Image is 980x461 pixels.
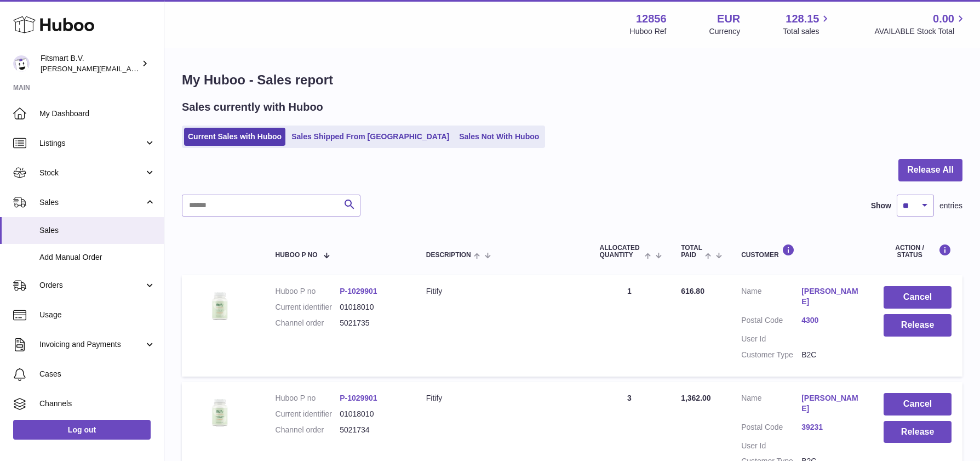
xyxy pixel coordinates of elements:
span: Orders [39,280,144,291]
a: Sales Not With Huboo [455,128,543,146]
dt: User Id [741,441,801,451]
strong: 12856 [636,12,667,26]
a: P-1029901 [340,287,377,295]
a: 128.15 Total sales [783,12,832,37]
dd: 01018010 [340,409,404,419]
dd: B2C [801,350,862,360]
span: Total paid [681,244,702,259]
dt: Huboo P no [276,286,340,297]
dt: Current identifier [276,409,340,419]
button: Release [884,421,952,443]
span: Cases [39,369,156,379]
span: entries [939,201,962,211]
a: P-1029901 [340,394,377,402]
div: Fitify [426,286,578,297]
span: Invoicing and Payments [39,339,144,350]
img: jonathan@leaderoo.com [13,55,30,72]
span: 616.80 [681,287,704,295]
a: Sales Shipped From [GEOGRAPHIC_DATA] [288,128,453,146]
span: Add Manual Order [39,252,156,263]
div: Customer [741,244,862,259]
div: Action / Status [884,244,952,259]
span: Usage [39,310,156,320]
a: 0.00 AVAILABLE Stock Total [874,12,967,37]
a: 39231 [801,422,862,432]
span: Channels [39,399,156,409]
dd: 5021734 [340,425,404,435]
h1: My Huboo - Sales report [182,71,962,89]
span: [PERSON_NAME][EMAIL_ADDRESS][DOMAIN_NAME] [41,64,220,73]
dt: Current identifier [276,302,340,312]
dt: User Id [741,334,801,344]
dt: Customer Type [741,350,801,360]
span: My Dashboard [39,109,156,119]
span: Sales [39,225,156,236]
a: 4300 [801,315,862,326]
span: Stock [39,168,144,178]
dt: Name [741,393,801,417]
a: Log out [13,420,151,440]
a: [PERSON_NAME] [801,393,862,414]
div: Huboo Ref [630,26,667,37]
button: Cancel [884,393,952,416]
dt: Postal Code [741,422,801,435]
button: Cancel [884,286,952,309]
dt: Channel order [276,425,340,435]
a: [PERSON_NAME] [801,286,862,307]
button: Release [884,314,952,337]
td: 1 [589,275,670,376]
span: Total sales [783,26,832,37]
button: Release All [898,159,962,181]
span: 0.00 [933,12,954,26]
span: ALLOCATED Quantity [600,244,642,259]
dd: 01018010 [340,302,404,312]
div: Fitify [426,393,578,403]
label: Show [871,201,891,211]
dt: Postal Code [741,315,801,328]
h2: Sales currently with Huboo [182,100,323,115]
span: 1,362.00 [681,394,711,402]
dt: Huboo P no [276,393,340,403]
div: Currency [709,26,741,37]
a: Current Sales with Huboo [184,128,285,146]
strong: EUR [717,12,740,26]
span: Sales [39,197,144,208]
span: Description [426,252,471,259]
dt: Name [741,286,801,310]
div: Fitsmart B.V. [41,53,139,74]
span: Listings [39,138,144,149]
img: 128561739542540.png [193,286,248,325]
span: 128.15 [786,12,819,26]
dd: 5021735 [340,318,404,328]
img: 128561739542540.png [193,393,248,432]
dt: Channel order [276,318,340,328]
span: Huboo P no [276,252,318,259]
span: AVAILABLE Stock Total [874,26,967,37]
